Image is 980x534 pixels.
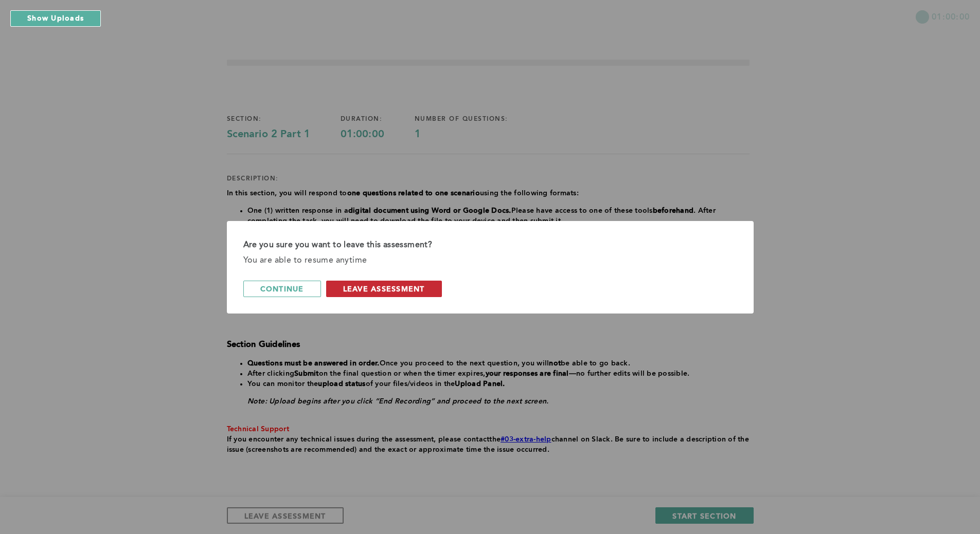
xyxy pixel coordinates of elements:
[243,281,321,297] button: continue
[343,284,425,293] span: leave assessment
[243,237,737,253] div: Are you sure you want to leave this assessment?
[10,10,101,27] button: Show Uploads
[326,281,442,297] button: leave assessment
[243,253,737,268] div: You are able to resume anytime
[260,284,304,293] span: continue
